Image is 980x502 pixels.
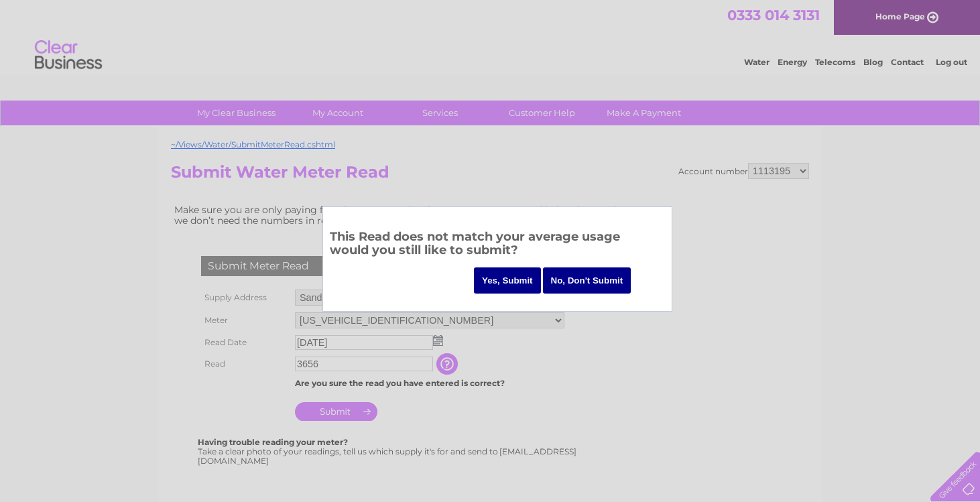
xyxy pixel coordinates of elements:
[815,57,855,67] a: Telecoms
[543,267,631,294] input: No, Don't Submit
[727,7,820,23] a: 0333 014 3131
[936,57,967,67] a: Log out
[474,267,541,294] input: Yes, Submit
[174,7,808,65] div: Clear Business is a trading name of Verastar Limited (registered in [GEOGRAPHIC_DATA] No. 3667643...
[34,35,103,76] img: logo.png
[891,57,924,67] a: Contact
[744,57,770,67] a: Water
[863,57,883,67] a: Blog
[778,57,807,67] a: Energy
[330,227,665,264] h3: This Read does not match your average usage would you still like to submit?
